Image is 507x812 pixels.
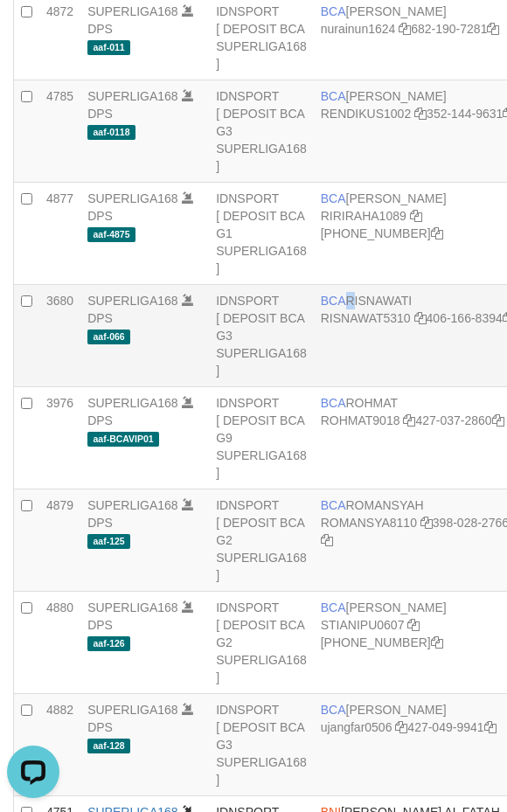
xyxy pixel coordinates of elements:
[321,533,333,547] a: Copy 3980282766 to clipboard
[39,183,80,285] td: 4877
[87,294,178,308] a: SUPERLIGA168
[80,694,209,796] td: DPS
[321,396,346,410] span: BCA
[321,4,346,18] span: BCA
[87,636,130,651] span: aaf-126
[431,226,443,240] a: Copy 4062281611 to clipboard
[321,89,346,103] span: BCA
[321,22,396,36] a: nurainun1624
[80,489,209,592] td: DPS
[87,739,130,753] span: aaf-128
[87,4,178,18] a: SUPERLIGA168
[80,183,209,285] td: DPS
[410,209,422,223] a: Copy RIRIRAHA1089 to clipboard
[407,618,420,632] a: Copy STIANIPU0607 to clipboard
[431,635,443,649] a: Copy 4062280194 to clipboard
[39,489,80,592] td: 4879
[492,413,504,427] a: Copy 4270372860 to clipboard
[39,80,80,183] td: 4785
[80,80,209,183] td: DPS
[87,125,135,140] span: aaf-0118
[39,285,80,387] td: 3680
[87,191,178,205] a: SUPERLIGA168
[414,311,427,325] a: Copy RISNAWAT5310 to clipboard
[80,285,209,387] td: DPS
[209,387,314,489] td: IDNSPORT [ DEPOSIT BCA G9 SUPERLIGA168 ]
[321,191,346,205] span: BCA
[484,720,497,734] a: Copy 4270499941 to clipboard
[87,432,159,447] span: aaf-BCAVIP01
[321,294,346,308] span: BCA
[39,694,80,796] td: 4882
[87,498,178,512] a: SUPERLIGA168
[87,40,130,55] span: aaf-011
[209,489,314,592] td: IDNSPORT [ DEPOSIT BCA G2 SUPERLIGA168 ]
[414,107,427,121] a: Copy RENDIKUS1002 to clipboard
[209,80,314,183] td: IDNSPORT [ DEPOSIT BCA G3 SUPERLIGA168 ]
[87,600,178,614] a: SUPERLIGA168
[39,387,80,489] td: 3976
[487,22,499,36] a: Copy 6821907281 to clipboard
[7,7,59,59] button: Open LiveChat chat widget
[321,413,400,427] a: ROHMAT9018
[321,703,346,717] span: BCA
[403,413,415,427] a: Copy ROHMAT9018 to clipboard
[209,694,314,796] td: IDNSPORT [ DEPOSIT BCA G3 SUPERLIGA168 ]
[87,330,130,344] span: aaf-066
[321,209,406,223] a: RIRIRAHA1089
[209,285,314,387] td: IDNSPORT [ DEPOSIT BCA G3 SUPERLIGA168 ]
[399,22,411,36] a: Copy nurainun1624 to clipboard
[321,600,346,614] span: BCA
[80,387,209,489] td: DPS
[420,516,433,530] a: Copy ROMANSYA8110 to clipboard
[80,592,209,694] td: DPS
[209,592,314,694] td: IDNSPORT [ DEPOSIT BCA G2 SUPERLIGA168 ]
[321,720,392,734] a: ujangfar0506
[87,703,178,717] a: SUPERLIGA168
[39,592,80,694] td: 4880
[321,618,405,632] a: STIANIPU0607
[321,516,417,530] a: ROMANSYA8110
[321,311,411,325] a: RISNAWAT5310
[321,107,412,121] a: RENDIKUS1002
[87,227,135,242] span: aaf-4875
[87,89,178,103] a: SUPERLIGA168
[87,534,130,549] span: aaf-125
[321,498,346,512] span: BCA
[395,720,407,734] a: Copy ujangfar0506 to clipboard
[87,396,178,410] a: SUPERLIGA168
[209,183,314,285] td: IDNSPORT [ DEPOSIT BCA G1 SUPERLIGA168 ]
